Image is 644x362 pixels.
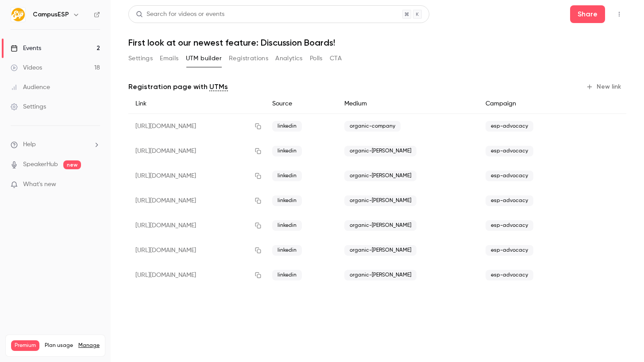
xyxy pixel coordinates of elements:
[272,146,302,156] span: linkedin
[344,171,416,181] span: organic-[PERSON_NAME]
[272,270,302,280] span: linkedin
[272,121,302,132] span: linkedin
[186,51,222,66] button: UTM builder
[63,160,81,169] span: new
[128,94,265,114] div: Link
[344,220,416,231] span: organic-[PERSON_NAME]
[11,140,100,149] li: help-dropdown-opener
[23,160,58,169] a: SpeakerHub
[11,63,42,72] div: Videos
[128,163,265,188] div: [URL][DOMAIN_NAME]
[11,340,39,351] span: Premium
[272,220,302,231] span: linkedin
[128,213,265,238] div: [URL][DOMAIN_NAME]
[33,10,69,19] h6: CampusESP
[486,121,533,132] span: esp-advocacy
[23,140,36,149] span: Help
[45,342,73,349] span: Plan usage
[11,83,50,92] div: Audience
[265,94,337,114] div: Source
[310,51,323,66] button: Polls
[337,94,478,114] div: Medium
[136,10,224,19] div: Search for videos or events
[128,82,228,92] p: Registration page with
[229,51,268,66] button: Registrations
[128,114,265,139] div: [URL][DOMAIN_NAME]
[330,51,342,66] button: CTA
[128,238,265,263] div: [URL][DOMAIN_NAME]
[128,37,626,48] h1: First look at our newest feature: Discussion Boards!
[344,146,416,156] span: organic-[PERSON_NAME]
[275,51,303,66] button: Analytics
[272,171,302,181] span: linkedin
[486,171,533,181] span: esp-advocacy
[486,195,533,206] span: esp-advocacy
[128,188,265,213] div: [URL][DOMAIN_NAME]
[11,8,25,22] img: CampusESP
[11,102,46,111] div: Settings
[11,44,41,53] div: Events
[478,94,580,114] div: Campaign
[582,80,626,94] button: New link
[272,195,302,206] span: linkedin
[344,195,416,206] span: organic-[PERSON_NAME]
[209,82,228,92] a: UTMs
[486,270,533,280] span: esp-advocacy
[128,51,153,66] button: Settings
[486,146,533,156] span: esp-advocacy
[486,245,533,256] span: esp-advocacy
[344,245,416,256] span: organic-[PERSON_NAME]
[128,263,265,288] div: [URL][DOMAIN_NAME]
[486,220,533,231] span: esp-advocacy
[128,139,265,163] div: [URL][DOMAIN_NAME]
[160,51,178,66] button: Emails
[272,245,302,256] span: linkedin
[344,270,416,280] span: organic-[PERSON_NAME]
[570,5,605,23] button: Share
[78,342,100,349] a: Manage
[23,180,56,189] span: What's new
[344,121,401,132] span: organic-company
